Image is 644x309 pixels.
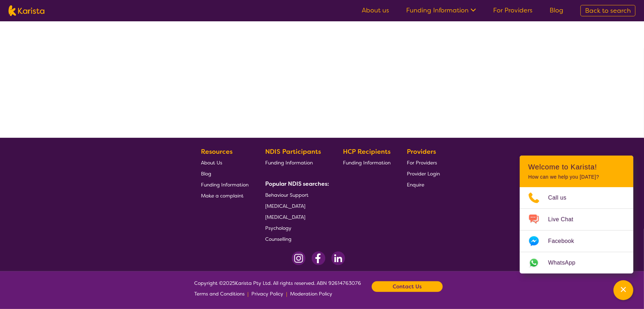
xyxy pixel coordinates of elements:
a: [MEDICAL_DATA] [265,211,326,222]
b: Popular NDIS searches: [265,180,329,188]
a: About us [362,6,389,15]
a: Counselling [265,233,326,244]
span: Enquire [407,181,425,188]
a: Blog [201,168,249,179]
a: Funding Information [265,157,326,168]
a: Funding Information [343,157,391,168]
span: Provider Login [407,170,440,177]
p: How can we help you [DATE]? [528,174,625,180]
span: Counselling [265,236,291,242]
a: Privacy Policy [251,288,283,299]
b: Providers [407,147,436,156]
img: Karista logo [9,5,44,16]
span: Terms and Conditions [194,291,245,297]
ul: Choose channel [520,187,633,273]
a: Moderation Policy [290,288,332,299]
a: Provider Login [407,168,440,179]
span: Call us [548,193,575,203]
span: Make a complaint [201,193,244,199]
a: Make a complaint [201,190,249,201]
span: [MEDICAL_DATA] [265,203,305,209]
span: Privacy Policy [251,291,283,297]
img: Instagram [292,251,306,265]
a: Blog [550,6,563,15]
span: Back to search [585,6,631,15]
a: [MEDICAL_DATA] [265,200,326,211]
b: HCP Recipients [343,147,391,156]
text: | [286,288,287,299]
span: Funding Information [265,159,313,166]
a: For Providers [493,6,533,15]
a: Psychology [265,222,326,233]
b: NDIS Participants [265,147,321,156]
span: Behaviour Support [265,192,309,198]
a: Web link opens in a new tab. [520,252,633,273]
button: Channel Menu [613,280,633,300]
span: About Us [201,159,222,166]
img: Facebook [311,251,326,265]
text: | [247,288,249,299]
span: Moderation Policy [290,291,332,297]
span: Facebook [548,236,583,246]
span: Live Chat [548,214,582,225]
a: Funding Information [406,6,476,15]
a: Terms and Conditions [194,288,245,299]
span: [MEDICAL_DATA] [265,214,305,220]
h2: Welcome to Karista! [528,163,625,171]
span: Psychology [265,225,291,231]
span: Blog [201,170,211,177]
a: About Us [201,157,249,168]
span: For Providers [407,159,437,166]
b: Contact Us [393,281,422,292]
a: For Providers [407,157,440,168]
a: Behaviour Support [265,189,326,200]
img: LinkedIn [331,251,345,265]
span: WhatsApp [548,257,584,268]
span: Funding Information [343,159,391,166]
a: Funding Information [201,179,249,190]
span: Copyright © 2025 Karista Pty Ltd. All rights reserved. ABN 92614763076 [194,278,361,299]
b: Resources [201,147,233,156]
a: Back to search [580,5,635,16]
a: Enquire [407,179,440,190]
span: Funding Information [201,181,249,188]
div: Channel Menu [520,156,633,273]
